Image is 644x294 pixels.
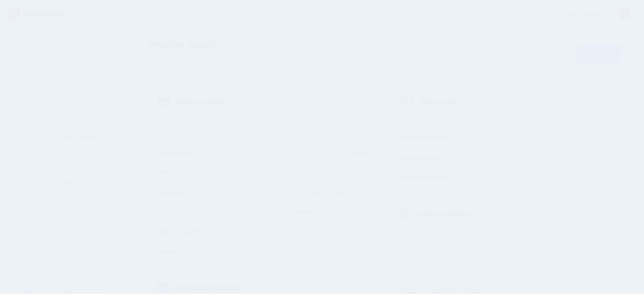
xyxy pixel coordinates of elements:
a: Blog Branding Templates [54,245,117,267]
div: Active [263,168,376,177]
a: Team Members [54,131,117,152]
a: Account Summary [54,40,117,61]
a: My Account [558,3,631,24]
a: Purchased Add-ons [54,108,117,129]
p: Additional information about this user. [401,109,611,117]
div: 4-in-1 [DATE][DATE] Sale 2023 x 1 Upgrade to Solo x 1 Missinglettr LTD Special x 1 [225,187,376,217]
b: Custom Domain: [399,174,448,181]
b: Missinglettr Special 2025 [229,110,304,117]
b: Referring Domain: [399,134,452,141]
div: Monthly [263,148,376,157]
h4: Connected Social Accounts [391,269,622,279]
a: Articles [54,177,117,198]
span: 0 [366,248,370,255]
button: Actions [577,44,622,63]
img: Missinglettr [8,6,65,21]
b: Referral Credit: [156,228,200,235]
b: Add-ons: [156,189,183,196]
a: Blogs [54,154,117,175]
a: User Admin Actions [54,85,117,107]
h4: Extra Info [401,96,456,107]
b: Status: [156,169,176,176]
a: Content Sources [54,200,117,221]
b: Plan: [156,129,170,136]
b: Referrals: [156,248,184,255]
span: [PERSON_NAME] [147,41,459,49]
a: Add Note [570,206,611,222]
div: Missinglettr Special 2025 [225,128,376,137]
span: [EMAIL_ADDRESS][DOMAIN_NAME] [147,54,459,65]
a: Edit User Record [54,63,117,84]
img: menu.png [19,47,28,54]
h4: Subscription [158,96,224,107]
div: N/A [468,173,619,182]
b: Billing Cycle: [156,149,193,156]
h4: Internal Notes [401,208,470,218]
div: No notes [401,225,611,242]
div: N/A [468,133,619,143]
h4: Payment Method [158,282,239,292]
a: Blog Social Accounts [54,223,117,244]
p: You are subscribed to the plan. [158,109,368,118]
div: $0 [263,227,376,236]
b: Referring URL: [399,154,441,161]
